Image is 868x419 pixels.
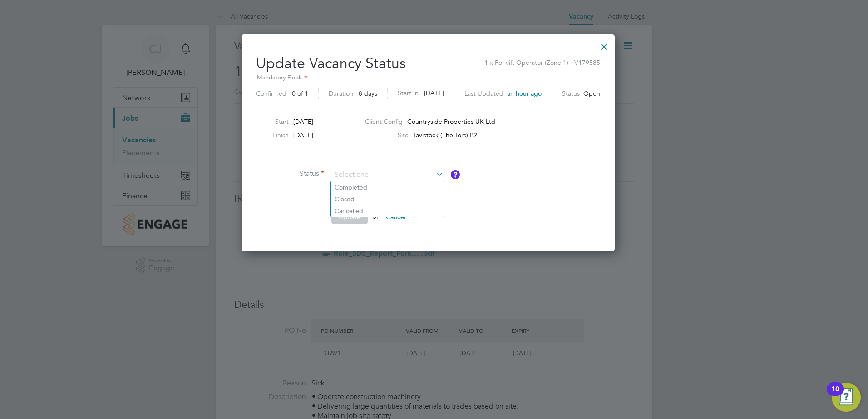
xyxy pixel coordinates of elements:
span: 8 days [359,89,377,97]
label: Last Updated [464,89,503,97]
label: Finish [252,131,289,139]
label: Start In [398,88,419,99]
h2: Update Vacancy Status [256,47,600,102]
label: Confirmed [256,89,286,97]
label: Start [252,117,289,126]
li: or [256,209,528,233]
div: 10 [831,389,839,401]
button: Vacancy Status Definitions [451,170,460,179]
label: Status [562,89,580,97]
label: Duration [329,89,353,97]
label: Status [256,169,324,179]
span: 1 x Forklift Operator (Zone 1) - V179585 [484,54,600,67]
span: Tavistock (The Tors) P2 [413,131,477,139]
span: an hour ago [507,89,542,97]
li: Completed [331,181,444,193]
li: Cancelled [331,205,444,217]
span: Countryside Properties UK Ltd [407,117,495,126]
span: Open [583,89,600,97]
span: [DATE] [293,117,313,126]
span: [DATE] [424,89,444,97]
span: 0 of 1 [292,89,308,97]
li: Closed [331,193,444,205]
label: Site [365,131,409,139]
button: Open Resource Center, 10 new notifications [832,383,861,412]
label: Client Config [365,117,403,126]
div: Mandatory Fields [256,73,600,83]
span: [DATE] [293,131,313,139]
input: Select one [331,168,444,182]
